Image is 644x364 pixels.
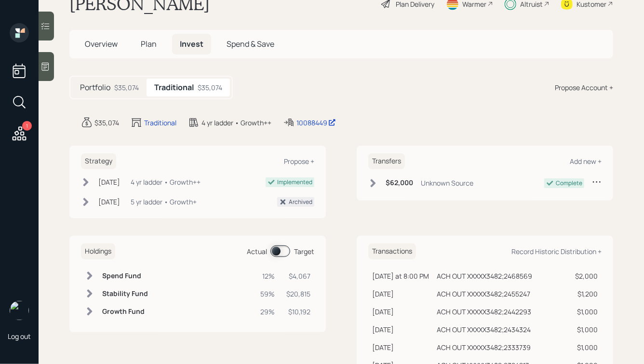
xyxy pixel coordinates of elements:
div: $2,000 [575,271,598,281]
div: 1 [22,121,32,131]
div: ACH OUT XXXXX3482;2442293 [437,307,531,317]
div: 12% [260,271,275,281]
h5: Portfolio [80,83,110,92]
div: ACH OUT XXXXX3482;2434324 [437,324,531,335]
div: $35,074 [94,118,119,128]
div: [DATE] at 8:00 PM [372,271,429,281]
div: 4 yr ladder • Growth++ [131,177,201,187]
span: Spend & Save [227,39,274,49]
div: $1,000 [575,307,598,317]
div: Propose + [284,157,314,166]
div: 4 yr ladder • Growth++ [201,118,271,128]
div: $1,200 [575,289,598,299]
div: $1,000 [575,342,598,352]
div: ACH OUT XXXXX3482;2455247 [437,289,530,299]
div: Unknown Source [421,178,473,188]
div: $35,074 [114,82,139,93]
div: $4,067 [286,271,310,281]
div: 5 yr ladder • Growth+ [131,197,197,207]
img: hunter_neumayer.jpg [10,301,29,320]
div: [DATE] [372,342,429,352]
div: $1,000 [575,324,598,335]
div: Actual [247,246,267,256]
div: Add new + [570,157,602,166]
span: Plan [141,39,157,49]
span: Overview [85,39,118,49]
div: Complete [556,179,582,188]
div: $35,074 [198,82,222,93]
div: Propose Account + [555,82,613,93]
div: Implemented [277,178,312,187]
div: [DATE] [372,324,429,335]
div: ACH OUT XXXXX3482;2468569 [437,271,532,281]
div: 59% [260,289,275,299]
div: [DATE] [98,197,120,207]
h6: Growth Fund [102,308,148,316]
div: ACH OUT XXXXX3482;2333739 [437,342,531,352]
h6: Stability Fund [102,290,148,298]
div: Record Historic Distribution + [511,247,602,256]
div: $20,815 [286,289,310,299]
div: [DATE] [98,177,120,187]
div: Log out [8,332,31,341]
h6: Holdings [81,243,115,259]
span: Invest [180,39,203,49]
h6: Spend Fund [102,272,148,280]
div: $10,192 [286,307,310,317]
h5: Traditional [154,83,194,92]
div: Target [294,246,314,256]
div: 29% [260,307,275,317]
div: [DATE] [372,307,429,317]
h6: Strategy [81,153,116,169]
div: Traditional [144,118,176,128]
h6: Transfers [368,153,405,169]
div: Archived [289,198,312,206]
div: 10088449 [296,118,336,128]
h6: Transactions [368,243,416,259]
h6: $62,000 [386,179,413,187]
div: [DATE] [372,289,429,299]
